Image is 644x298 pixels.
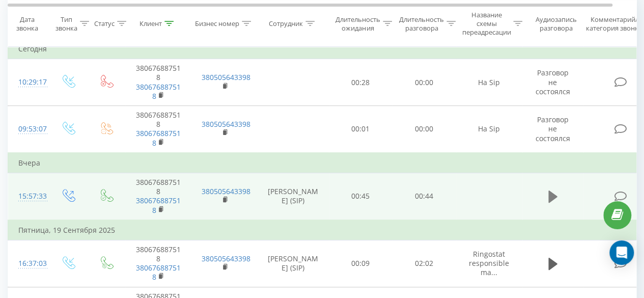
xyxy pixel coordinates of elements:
[456,106,522,153] td: На Sip
[125,59,191,106] td: 380676887518
[202,72,250,82] a: 380505643398
[18,72,39,92] div: 10:29:17
[531,15,580,32] div: Аудиозапись разговора
[456,59,522,106] td: На Sip
[269,19,303,28] div: Сотрудник
[202,119,250,129] a: 380505643398
[136,82,181,101] a: 380676887518
[609,240,634,265] div: Open Intercom Messenger
[462,11,511,37] div: Название схемы переадресации
[399,15,444,32] div: Длительность разговора
[125,106,191,153] td: 380676887518
[393,173,456,220] td: 00:44
[393,240,456,287] td: 02:02
[94,19,115,28] div: Статус
[393,106,456,153] td: 00:00
[136,128,181,147] a: 380676887518
[393,59,456,106] td: 00:00
[202,254,250,263] a: 380505643398
[55,15,77,32] div: Тип звонка
[18,186,39,206] div: 15:57:33
[536,68,570,96] span: Разговор не состоялся
[18,254,39,274] div: 16:37:03
[329,59,393,106] td: 00:28
[136,196,181,214] a: 380676887518
[536,115,570,143] span: Разговор не состоялся
[329,240,393,287] td: 00:09
[125,240,191,287] td: 380676887518
[195,19,239,28] div: Бизнес номер
[258,173,329,220] td: [PERSON_NAME] (SIP)
[329,106,393,153] td: 00:01
[258,240,329,287] td: [PERSON_NAME] (SIP)
[202,186,250,196] a: 380505643398
[584,15,644,32] div: Комментарий/категория звонка
[469,249,509,277] span: Ringostat responsible ma...
[8,15,46,32] div: Дата звонка
[139,19,162,28] div: Клиент
[136,263,181,282] a: 380676887518
[125,173,191,220] td: 380676887518
[335,15,380,32] div: Длительность ожидания
[329,173,393,220] td: 00:45
[18,119,39,139] div: 09:53:07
